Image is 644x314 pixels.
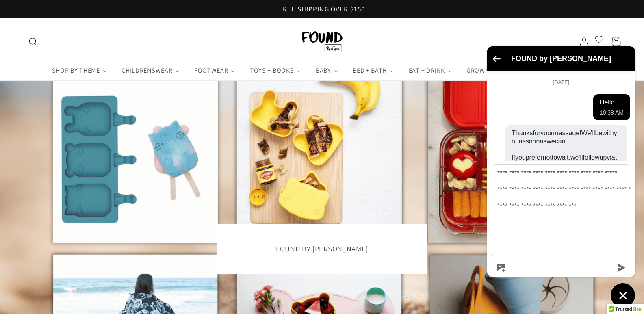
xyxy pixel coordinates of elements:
span: Open Wishlist [594,34,604,47]
inbox-online-store-chat: Shopify online store chat [485,46,637,308]
span: TOYS + BOOKS [248,67,295,75]
a: SHOP BY THEME [45,61,115,80]
a: BED + BATH [345,61,401,80]
span: BABY [314,67,332,75]
a: EAT + DRINK [401,61,459,80]
span: FOUND BY [PERSON_NAME] [276,244,368,253]
img: FOUND By Flynn logo [302,31,343,52]
span: GROWN UPS [465,67,504,75]
a: CHILDRENSWEAR [115,61,187,80]
a: Open Wishlist [594,32,604,52]
summary: Search [24,32,44,52]
a: GROWN UPS [459,61,518,80]
span: CHILDRENSWEAR [120,67,173,75]
a: BABY [308,61,345,80]
span: FOOTWEAR [193,67,229,75]
span: SHOP BY THEME [50,67,101,75]
span: BED + BATH [351,67,388,75]
a: TOYS + BOOKS [243,61,308,80]
a: FOOTWEAR [187,61,243,80]
span: EAT + DRINK [407,67,446,75]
